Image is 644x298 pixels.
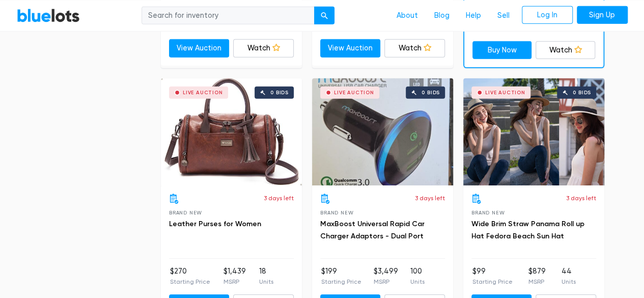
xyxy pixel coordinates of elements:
li: 44 [562,266,576,286]
span: Brand New [169,210,202,215]
a: Live Auction 0 bids [161,78,302,185]
a: Wide Brim Straw Panama Roll up Hat Fedora Beach Sun Hat [471,220,584,240]
li: 18 [259,266,273,286]
li: $1,439 [223,266,246,286]
p: MSRP [528,277,546,286]
a: BlueLots [17,8,80,22]
p: Starting Price [472,277,513,286]
a: Leather Purses for Women [169,220,261,228]
a: Sign Up [577,6,628,24]
a: Watch [536,41,595,60]
div: Live Auction [334,90,374,95]
li: 100 [410,266,425,286]
a: Live Auction 0 bids [312,78,453,185]
li: $99 [472,266,513,286]
p: Units [562,277,576,286]
p: Units [410,277,425,286]
li: $270 [170,266,210,286]
div: Live Auction [485,90,525,95]
div: 0 bids [270,90,289,95]
span: Brand New [320,210,353,215]
p: MSRP [223,277,246,286]
div: 0 bids [422,90,440,95]
a: Sell [489,6,518,25]
p: 3 days left [415,194,445,203]
a: View Auction [320,39,381,58]
a: MaxBoost Universal Rapid Car Charger Adaptors - Dual Port [320,220,425,240]
a: Watch [384,39,445,58]
a: Log In [522,6,573,24]
p: 3 days left [566,194,596,203]
li: $879 [528,266,546,286]
div: 0 bids [573,90,591,95]
input: Search for inventory [142,6,315,24]
li: $3,499 [374,266,398,286]
p: 3 days left [264,194,294,203]
a: Watch [233,39,294,58]
a: View Auction [169,39,230,58]
a: Buy Now [472,41,532,60]
span: Brand New [471,210,505,215]
li: $199 [321,266,361,286]
a: Live Auction 0 bids [463,78,604,185]
a: Blog [426,6,458,25]
a: Help [458,6,489,25]
p: MSRP [374,277,398,286]
p: Starting Price [170,277,210,286]
a: About [388,6,426,25]
p: Units [259,277,273,286]
p: Starting Price [321,277,361,286]
div: Live Auction [183,90,223,95]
